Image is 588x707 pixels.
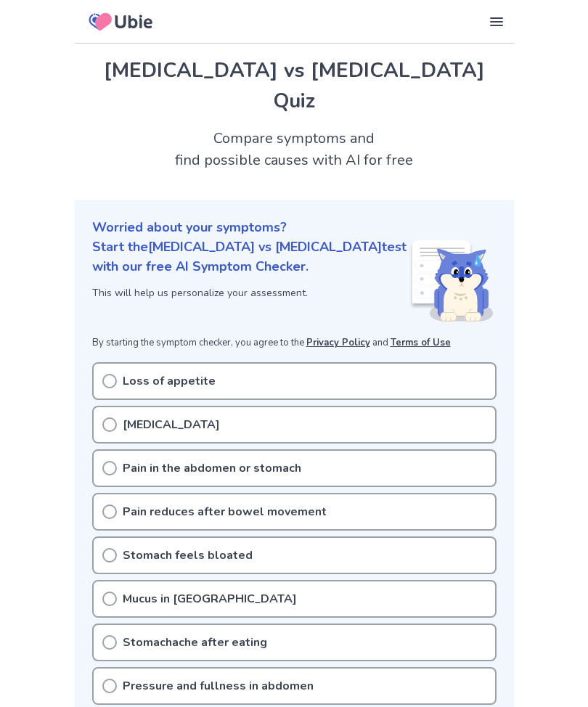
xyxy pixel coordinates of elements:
[123,459,301,477] p: Pain in the abdomen or stomach
[92,55,497,116] h1: [MEDICAL_DATA] vs [MEDICAL_DATA] Quiz
[306,336,370,349] a: Privacy Policy
[123,677,314,695] p: Pressure and fullness in abdomen
[123,590,297,608] p: Mucus in [GEOGRAPHIC_DATA]
[92,218,497,237] p: Worried about your symptoms?
[123,503,327,520] p: Pain reduces after bowel movement
[92,336,497,351] p: By starting the symptom checker, you agree to the and
[409,240,494,322] img: Shiba
[123,372,216,390] p: Loss of appetite
[92,285,409,301] p: This will help us personalize your assessment.
[123,416,220,433] p: [MEDICAL_DATA]
[391,336,451,349] a: Terms of Use
[75,128,514,171] h2: Compare symptoms and find possible causes with AI for free
[123,634,267,651] p: Stomachache after eating
[92,237,409,277] p: Start the [MEDICAL_DATA] vs [MEDICAL_DATA] test with our free AI Symptom Checker.
[123,547,253,564] p: Stomach feels bloated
